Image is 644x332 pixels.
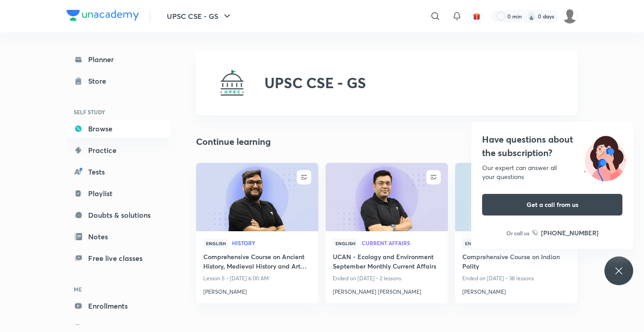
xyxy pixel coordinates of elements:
a: [PHONE_NUMBER] [532,228,599,238]
p: Ended on [DATE] • 38 lessons [462,273,570,284]
span: Current Affairs [362,240,441,246]
a: [PERSON_NAME] [203,284,311,296]
img: Khushi Yadav [562,9,577,24]
a: Notes [67,228,171,246]
div: Store [88,76,112,86]
span: English [462,238,487,248]
a: Playlist [67,184,171,202]
img: streak [527,12,536,21]
span: English [203,238,228,248]
a: new-thumbnail [196,163,318,231]
button: Get a call from us [482,194,622,215]
img: new-thumbnail [195,162,319,232]
a: Store [67,72,171,90]
h4: Have questions about the subscription? [482,133,622,160]
h2: UPSC CSE - GS [264,74,366,91]
a: new-thumbnail [326,163,448,231]
a: [PERSON_NAME] [PERSON_NAME] [333,284,441,296]
img: UPSC CSE - GS [218,68,246,97]
h6: SELF STUDY [67,104,171,120]
a: new-thumbnail [455,163,577,231]
button: UPSC CSE - GS [161,7,238,25]
a: Company Logo [67,10,139,23]
a: Current Affairs [362,240,441,247]
div: Our expert can answer all your questions [482,163,622,181]
a: Comprehensive Course on Ancient History, Medieval History and Art and Culture [203,252,311,273]
img: ttu_illustration_new.svg [577,133,633,181]
h2: Continue learning [196,135,271,148]
p: Or call us [506,229,529,237]
a: Doubts & solutions [67,206,171,224]
h6: [PHONE_NUMBER] [541,228,599,238]
a: [PERSON_NAME] [462,284,570,296]
a: Planner [67,50,171,68]
a: Browse [67,120,171,138]
span: English [333,238,358,248]
span: History [232,240,311,246]
a: History [232,240,311,247]
button: avatar [470,9,484,23]
a: UCAN - Ecology and Environment September Monthly Current Affairs [333,252,441,273]
p: Ended on [DATE] • 2 lessons [333,273,441,284]
a: Free live classes [67,249,171,267]
p: Lesson 5 • [DATE] 6:00 AM [203,273,311,284]
img: Company Logo [67,10,139,21]
img: avatar [473,12,481,20]
h6: ME [67,282,171,297]
img: new-thumbnail [324,162,449,232]
a: Practice [67,141,171,159]
a: Enrollments [67,297,171,315]
a: Tests [67,163,171,181]
a: Comprehensive Course on Indian Polity [462,252,570,273]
